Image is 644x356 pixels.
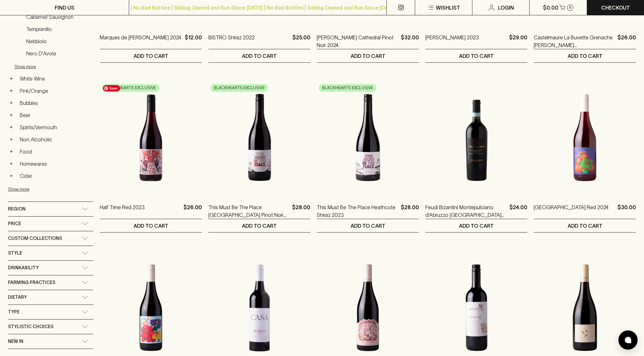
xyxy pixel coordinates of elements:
[17,110,93,121] a: Beer
[100,49,202,62] button: ADD TO CART
[625,337,631,343] img: bubble-icon
[8,88,14,94] button: +
[23,48,93,59] a: Nero d'Avola
[8,75,14,82] button: +
[134,52,168,60] p: ADD TO CART
[8,261,93,275] div: Drinkability
[534,219,636,232] button: ADD TO CART
[8,100,14,106] button: +
[401,34,419,49] p: $32.00
[425,49,528,62] button: ADD TO CART
[17,73,93,84] a: White Wine
[208,49,311,62] button: ADD TO CART
[617,34,636,49] p: $26.00
[55,4,74,12] p: FIND US
[534,203,609,219] a: [GEOGRAPHIC_DATA] Red 2024
[317,49,419,62] button: ADD TO CART
[8,173,14,179] button: +
[23,24,93,35] a: Tempranillo
[17,158,93,169] a: Homewares
[292,34,310,49] p: $25.00
[543,4,558,12] p: $0.00
[242,52,277,60] p: ADD TO CART
[17,170,93,181] a: Cider
[8,136,14,143] button: +
[208,34,255,49] a: BISTRO Shiraz 2022
[8,183,92,196] button: Show more
[459,52,494,60] p: ADD TO CART
[8,290,93,305] div: Dietary
[8,112,14,118] button: +
[425,34,479,49] a: [PERSON_NAME] 2023
[601,4,630,12] p: Checkout
[8,220,21,228] span: Price
[317,203,398,219] a: This Must Be The Place Heathcote Shiraz 2023
[317,219,419,232] button: ADD TO CART
[568,52,602,60] p: ADD TO CART
[8,275,93,290] div: Farming Practices
[208,203,290,219] a: This Must Be The Place [GEOGRAPHIC_DATA] Pinot Noir 2023
[17,146,93,157] a: Food
[8,308,19,316] span: Type
[17,122,93,133] a: Spirits/Vermouth
[8,305,93,319] div: Type
[242,222,277,230] p: ADD TO CART
[8,293,27,301] span: Dietary
[351,52,385,60] p: ADD TO CART
[617,203,636,219] p: $30.00
[425,203,507,219] p: Feudi Bizantini Montepulciano d’Abruzzo [GEOGRAPHIC_DATA][PERSON_NAME] 2022
[17,85,93,96] a: Pink/Orange
[317,34,398,49] a: [PERSON_NAME] Cathedral Pinot Noir 2024
[8,161,14,167] button: +
[17,98,93,108] a: Bubbles
[208,82,311,194] img: This Must Be The Place Yarra Valley Pinot Noir 2023
[8,249,22,257] span: Style
[8,320,93,334] div: Stylistic Choices
[100,203,145,219] p: Half Time Red 2023
[17,134,93,145] a: Non Alcoholic
[103,85,120,91] span: Save
[134,222,168,230] p: ADD TO CART
[100,219,202,232] button: ADD TO CART
[436,4,460,12] p: Wishlist
[100,34,181,49] a: Marques de [PERSON_NAME] 2024
[100,82,202,194] img: Half Time Red 2023
[8,234,62,242] span: Custom Collections
[8,202,93,216] div: Region
[425,219,528,232] button: ADD TO CART
[8,334,93,349] div: New In
[425,82,528,194] img: Feudi Bizantini Montepulciano d’Abruzzo Terre dei Rumi 2022
[8,337,23,345] span: New In
[8,264,39,272] span: Drinkability
[459,222,494,230] p: ADD TO CART
[534,34,615,49] a: Castelmaure La Buvette Grenache [PERSON_NAME] [GEOGRAPHIC_DATA]
[8,279,55,287] span: Farming Practices
[292,203,310,219] p: $28.00
[534,82,636,194] img: Parco Valley Light Red 2024
[183,203,202,219] p: $26.00
[568,222,602,230] p: ADD TO CART
[8,246,93,260] div: Style
[185,34,202,49] p: $12.00
[509,203,527,219] p: $24.00
[401,203,419,219] p: $28.00
[8,148,14,155] button: +
[8,205,26,213] span: Region
[23,36,93,47] a: Nebbiolo
[351,222,385,230] p: ADD TO CART
[509,34,527,49] p: $29.00
[8,323,53,331] span: Stylistic Choices
[208,219,311,232] button: ADD TO CART
[569,6,571,9] p: 0
[534,49,636,62] button: ADD TO CART
[8,231,93,246] div: Custom Collections
[23,12,93,22] a: Cabernet Sauvignon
